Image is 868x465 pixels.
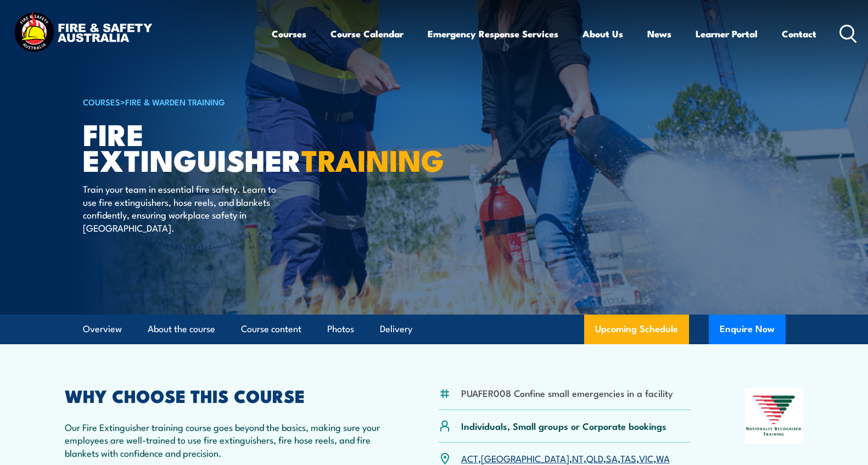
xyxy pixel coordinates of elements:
a: Fire & Warden Training [125,96,225,108]
a: COURSES [83,96,120,108]
a: Delivery [380,315,412,344]
p: Individuals, Small groups or Corporate bookings [461,419,667,432]
a: Learner Portal [696,19,758,48]
a: Contact [782,19,816,48]
a: About Us [583,19,623,48]
a: Course Calendar [331,19,404,48]
li: PUAFER008 Confine small emergencies in a facility [461,386,673,399]
a: Course content [241,315,301,344]
a: Upcoming Schedule [584,315,689,344]
img: Nationally Recognised Training logo. [744,388,804,444]
h2: WHY CHOOSE THIS COURSE [65,388,385,403]
a: News [647,19,671,48]
a: About the course [148,315,215,344]
a: QLD [586,451,603,464]
a: NT [572,451,584,464]
a: Courses [272,19,306,48]
a: Photos [327,315,354,344]
p: Train your team in essential fire safety. Learn to use fire extinguishers, hose reels, and blanke... [83,182,283,234]
a: TAS [620,451,636,464]
p: Our Fire Extinguisher training course goes beyond the basics, making sure your employees are well... [65,421,385,459]
strong: TRAINING [301,136,444,182]
h1: Fire Extinguisher [83,121,354,172]
h6: > [83,95,354,108]
a: Emergency Response Services [428,19,558,48]
p: , , , , , , , [461,452,670,464]
a: VIC [639,451,653,464]
a: WA [656,451,670,464]
a: [GEOGRAPHIC_DATA] [481,451,569,464]
a: Overview [83,315,122,344]
button: Enquire Now [709,315,786,344]
a: SA [606,451,618,464]
a: ACT [461,451,478,464]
